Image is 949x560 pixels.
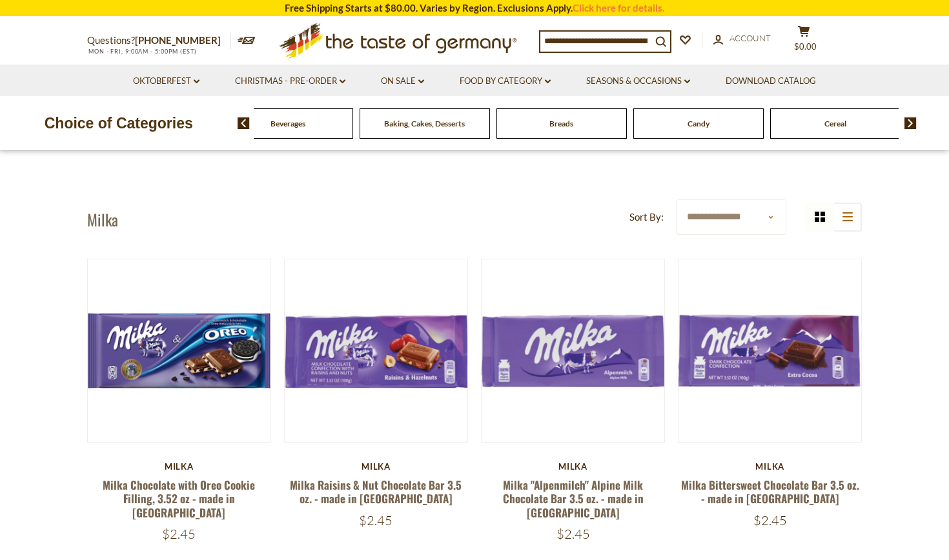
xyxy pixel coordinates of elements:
a: Milka "Alpenmilch" Alpine Milk Chocolate Bar 3.5 oz. - made in [GEOGRAPHIC_DATA] [503,477,644,521]
div: Milka [284,461,468,472]
img: next arrow [904,117,917,129]
a: Milka Raisins & Nut Chocolate Bar 3.5 oz. - made in [GEOGRAPHIC_DATA] [290,477,462,506]
a: Seasons & Occasions [586,74,690,88]
a: Cereal [824,119,846,128]
img: Milka [88,259,270,442]
a: Christmas - PRE-ORDER [235,74,345,88]
span: $2.45 [753,512,787,528]
span: $2.45 [359,512,393,528]
div: Milka [87,461,271,472]
h1: Milka [87,210,118,229]
label: Sort By: [629,209,664,225]
a: [PHONE_NUMBER] [135,34,221,46]
div: Milka [678,461,862,472]
span: $2.45 [162,526,196,542]
a: Download Catalog [726,74,816,88]
img: Milka [679,259,861,442]
a: Milka Chocolate with Oreo Cookie Filling, 3.52 oz - made in [GEOGRAPHIC_DATA] [103,477,255,521]
a: Baking, Cakes, Desserts [384,119,465,128]
img: Milka [482,259,664,442]
a: Oktoberfest [133,74,199,88]
a: Click here for details. [573,2,664,14]
span: MON - FRI, 9:00AM - 5:00PM (EST) [87,48,197,55]
a: Milka Bittersweet Chocolate Bar 3.5 oz. - made in [GEOGRAPHIC_DATA] [681,477,859,506]
a: Breads [549,119,573,128]
img: previous arrow [238,117,250,129]
span: Account [730,33,771,43]
a: Account [713,32,771,46]
div: Milka [481,461,665,472]
span: $2.45 [556,526,590,542]
button: $0.00 [784,25,823,57]
a: Food By Category [460,74,551,88]
img: Milka [285,259,467,442]
a: Candy [688,119,709,128]
p: Questions? [87,32,230,49]
a: Beverages [270,119,305,128]
span: $0.00 [794,41,817,52]
a: On Sale [381,74,424,88]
